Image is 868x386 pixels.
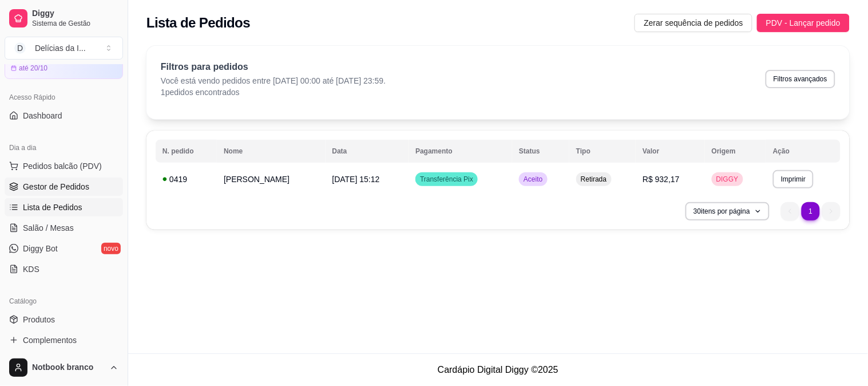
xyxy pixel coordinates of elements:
[685,202,770,220] button: 30itens por página
[23,314,55,325] span: Produtos
[326,140,409,163] th: Data
[512,140,569,163] th: Status
[32,19,118,28] span: Sistema de Gestão
[217,140,325,163] th: Nome
[23,263,39,275] span: KDS
[332,175,380,184] span: [DATE] 15:12
[773,170,814,188] button: Imprimir
[5,178,123,196] a: Gestor de Pedidos
[217,166,325,193] td: [PERSON_NAME]
[766,17,841,29] span: PDV - Lançar pedido
[23,181,89,192] span: Gestor de Pedidos
[636,140,705,163] th: Valor
[32,363,105,373] span: Notbook branco
[5,260,123,278] a: KDS
[418,175,475,184] span: Transferência Pix
[19,64,47,73] article: até 20/10
[161,60,386,74] p: Filtros para pedidos
[802,202,820,220] li: pagination item 1 active
[35,42,86,54] div: Delícias da I ...
[766,70,835,88] button: Filtros avançados
[775,196,846,226] nav: pagination navigation
[5,5,123,32] a: DiggySistema de Gestão
[643,175,680,184] span: R$ 932,17
[23,222,74,234] span: Salão / Mesas
[5,310,123,329] a: Produtos
[128,353,868,386] footer: Cardápio Digital Diggy © 2025
[5,292,123,310] div: Catálogo
[635,14,752,32] button: Zerar sequência de pedidos
[521,175,545,184] span: Aceito
[5,37,123,60] button: Select a team
[409,140,512,163] th: Pagamento
[23,243,58,254] span: Diggy Bot
[23,334,77,346] span: Complementos
[156,140,217,163] th: N. pedido
[578,175,609,184] span: Retirada
[5,157,123,175] button: Pedidos balcão (PDV)
[5,219,123,237] a: Salão / Mesas
[757,14,850,32] button: PDV - Lançar pedido
[146,14,250,32] h2: Lista de Pedidos
[23,160,102,172] span: Pedidos balcão (PDV)
[5,239,123,258] a: Diggy Botnovo
[161,75,386,86] p: Você está vendo pedidos entre [DATE] 00:00 até [DATE] 23:59.
[644,17,743,29] span: Zerar sequência de pedidos
[705,140,766,163] th: Origem
[5,139,123,157] div: Dia a dia
[5,88,123,107] div: Acesso Rápido
[5,354,123,381] button: Notbook branco
[23,110,62,121] span: Dashboard
[32,9,118,19] span: Diggy
[569,140,636,163] th: Tipo
[23,202,82,213] span: Lista de Pedidos
[5,331,123,349] a: Complementos
[766,140,841,163] th: Ação
[14,42,26,54] span: D
[5,107,123,125] a: Dashboard
[161,86,386,98] p: 1 pedidos encontrados
[162,174,210,185] div: 0419
[5,198,123,216] a: Lista de Pedidos
[714,175,741,184] span: DIGGY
